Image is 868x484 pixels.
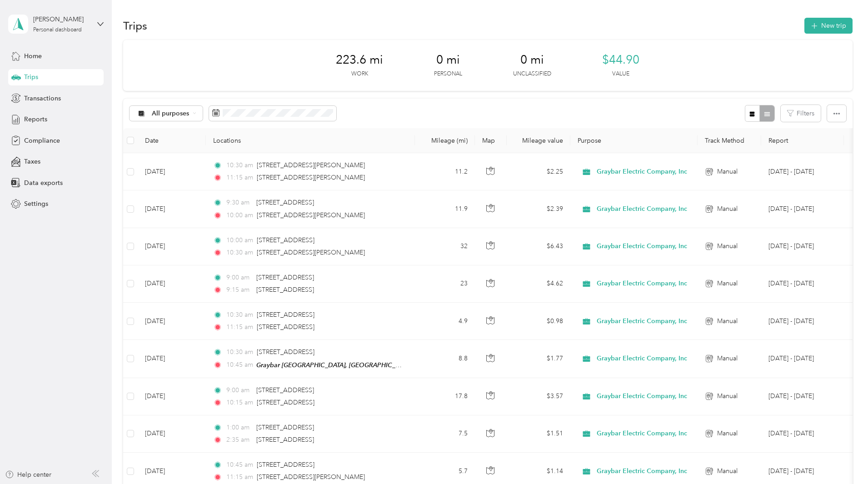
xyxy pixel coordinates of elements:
[507,340,570,378] td: $1.77
[717,204,738,214] span: Manual
[570,128,698,153] th: Purpose
[138,153,206,190] td: [DATE]
[761,415,844,453] td: Oct 1 - 31, 2025
[257,236,314,244] span: [STREET_ADDRESS]
[226,460,253,470] span: 10:45 am
[226,347,253,357] span: 10:30 am
[138,228,206,265] td: [DATE]
[597,167,687,177] span: Graybar Electric Company, Inc
[226,235,253,245] span: 10:00 am
[717,354,738,364] span: Manual
[336,53,383,67] span: 223.6 mi
[226,385,252,395] span: 9:00 am
[475,128,507,153] th: Map
[226,423,252,433] span: 1:00 am
[24,51,42,61] span: Home
[256,274,314,281] span: [STREET_ADDRESS]
[415,265,475,303] td: 23
[138,190,206,228] td: [DATE]
[257,461,314,469] span: [STREET_ADDRESS]
[415,415,475,453] td: 7.5
[24,115,47,124] span: Reports
[256,386,314,394] span: [STREET_ADDRESS]
[597,316,687,326] span: Graybar Electric Company, Inc
[33,27,82,33] div: Personal dashboard
[152,110,190,117] span: All purposes
[226,273,252,283] span: 9:00 am
[138,340,206,378] td: [DATE]
[138,378,206,415] td: [DATE]
[226,160,253,170] span: 10:30 am
[351,70,368,78] p: Work
[507,415,570,453] td: $1.51
[761,265,844,303] td: Sep 1 - 30, 2025
[761,303,844,340] td: Sep 1 - 30, 2025
[597,391,687,401] span: Graybar Electric Company, Inc
[761,190,844,228] td: Sep 1 - 30, 2025
[415,303,475,340] td: 4.9
[804,18,853,34] button: New trip
[226,398,253,408] span: 10:15 am
[226,472,253,482] span: 11:15 am
[597,204,687,214] span: Graybar Electric Company, Inc
[415,378,475,415] td: 17.8
[226,360,252,370] span: 10:45 am
[24,178,63,188] span: Data exports
[24,136,60,145] span: Compliance
[602,53,639,67] span: $44.90
[226,435,252,445] span: 2:35 am
[717,167,738,177] span: Manual
[698,128,761,153] th: Track Method
[507,265,570,303] td: $4.62
[138,128,206,153] th: Date
[226,248,253,258] span: 10:30 am
[717,391,738,401] span: Manual
[781,105,821,122] button: Filters
[415,190,475,228] td: 11.9
[257,399,314,406] span: [STREET_ADDRESS]
[817,433,868,484] iframe: Everlance-gr Chat Button Frame
[226,198,252,208] span: 9:30 am
[415,228,475,265] td: 32
[597,279,687,289] span: Graybar Electric Company, Inc
[597,241,687,251] span: Graybar Electric Company, Inc
[138,265,206,303] td: [DATE]
[33,15,90,24] div: [PERSON_NAME]
[206,128,415,153] th: Locations
[257,473,365,481] span: [STREET_ADDRESS][PERSON_NAME]
[507,378,570,415] td: $3.57
[256,424,314,431] span: [STREET_ADDRESS]
[761,128,844,153] th: Report
[257,323,314,331] span: [STREET_ADDRESS]
[761,378,844,415] td: Sep 1 - 30, 2025
[24,72,38,82] span: Trips
[507,128,570,153] th: Mileage value
[507,228,570,265] td: $6.43
[226,322,253,332] span: 11:15 am
[434,70,462,78] p: Personal
[520,53,544,67] span: 0 mi
[24,157,40,166] span: Taxes
[257,174,365,181] span: [STREET_ADDRESS][PERSON_NAME]
[597,466,687,476] span: Graybar Electric Company, Inc
[123,21,147,30] h1: Trips
[257,249,365,256] span: [STREET_ADDRESS][PERSON_NAME]
[256,436,314,444] span: [STREET_ADDRESS]
[257,211,365,219] span: [STREET_ADDRESS][PERSON_NAME]
[415,340,475,378] td: 8.8
[761,340,844,378] td: Sep 1 - 30, 2025
[138,415,206,453] td: [DATE]
[513,70,551,78] p: Unclassified
[226,173,253,183] span: 11:15 am
[257,311,314,319] span: [STREET_ADDRESS]
[507,153,570,190] td: $2.25
[612,70,629,78] p: Value
[717,241,738,251] span: Manual
[5,470,51,479] button: Help center
[138,303,206,340] td: [DATE]
[24,94,61,103] span: Transactions
[761,153,844,190] td: Sep 1 - 30, 2025
[24,199,48,209] span: Settings
[717,316,738,326] span: Manual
